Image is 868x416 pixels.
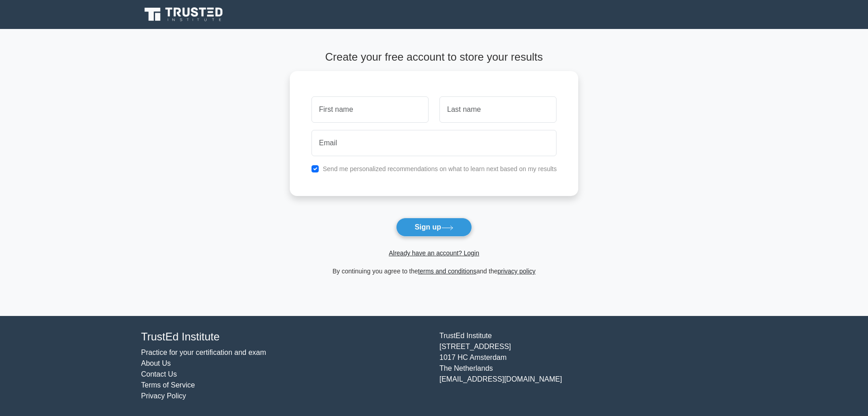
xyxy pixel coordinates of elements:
div: By continuing you agree to the and the [284,266,584,277]
input: Email [311,130,557,156]
button: Sign up [396,218,472,237]
label: Send me personalized recommendations on what to learn next based on my results [323,165,557,172]
a: terms and conditions [418,268,476,275]
a: privacy policy [498,268,536,275]
a: Contact Us [141,370,177,378]
h4: TrustEd Institute [141,330,429,344]
a: Privacy Policy [141,392,186,400]
div: TrustEd Institute [STREET_ADDRESS] 1017 HC Amsterdam The Netherlands [EMAIL_ADDRESS][DOMAIN_NAME] [434,330,732,402]
a: Terms of Service [141,381,195,389]
input: Last name [439,96,557,123]
a: About Us [141,359,171,367]
a: Already have an account? Login [389,249,479,257]
h4: Create your free account to store your results [290,51,579,64]
input: First name [311,96,429,123]
a: Practice for your certification and exam [141,349,266,356]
